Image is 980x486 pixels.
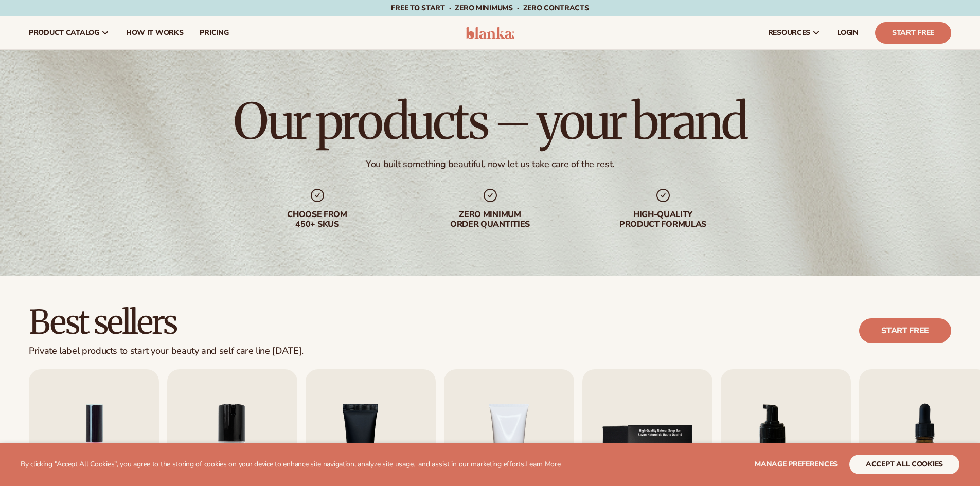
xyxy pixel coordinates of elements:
a: resources [760,16,829,49]
div: High-quality product formulas [597,210,729,229]
div: You built something beautiful, now let us take care of the rest. [366,158,614,170]
div: Choose from 450+ Skus [252,210,383,229]
span: pricing [200,29,228,37]
a: How It Works [118,16,192,49]
a: Start free [859,318,951,343]
button: accept all cookies [849,455,959,474]
a: Learn More [525,459,560,469]
span: How It Works [126,29,184,37]
h1: Our products – your brand [234,97,746,146]
span: Free to start · ZERO minimums · ZERO contracts [391,3,589,13]
div: Private label products to start your beauty and self care line [DATE]. [29,346,304,357]
span: product catalog [29,29,99,37]
a: product catalog [21,16,118,49]
a: pricing [191,16,237,49]
span: LOGIN [837,29,859,37]
div: Zero minimum order quantities [424,210,556,229]
a: LOGIN [829,16,867,49]
img: logo [466,27,514,39]
button: Manage preferences [755,455,838,474]
h2: Best sellers [29,305,304,339]
span: resources [768,29,810,37]
span: Manage preferences [755,459,838,469]
a: Start Free [875,22,951,44]
p: By clicking "Accept All Cookies", you agree to the storing of cookies on your device to enhance s... [21,460,561,469]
